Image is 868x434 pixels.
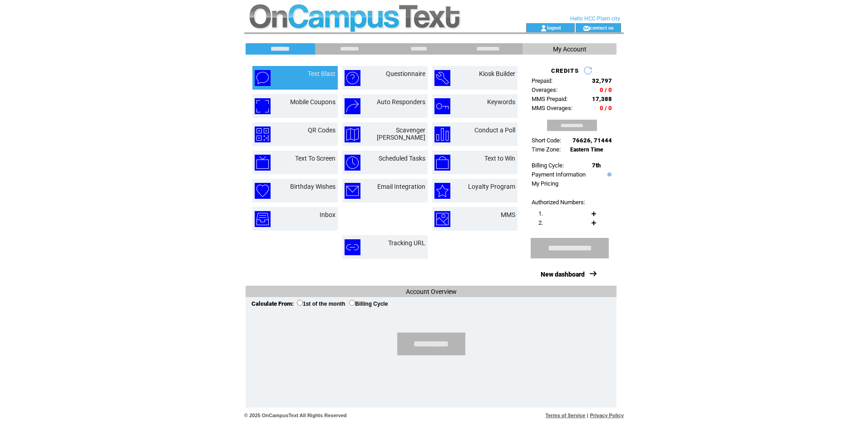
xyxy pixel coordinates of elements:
[434,211,450,227] img: mms.png
[547,25,561,30] a: logout
[605,172,612,177] img: help.gif
[295,155,335,162] a: Text To Screen
[349,301,388,307] label: Billing Cycle
[377,98,425,106] a: Auto Responders
[255,183,271,199] img: birthday-wishes.png
[252,300,294,307] span: Calculate From:
[600,105,612,111] span: 0 / 0
[345,155,360,171] img: scheduled-tasks.png
[592,77,612,84] span: 32,797
[345,239,360,255] img: tracking-url.png
[244,413,347,418] span: © 2025 OnCampusText All Rights Reserved
[290,98,335,106] a: Mobile Coupons
[345,98,360,114] img: auto-responders.png
[255,211,271,227] img: inbox.png
[434,183,450,199] img: loyalty-program.png
[308,126,335,134] a: QR Codes
[570,15,620,22] span: Hello HCC Plant city
[538,219,543,226] span: 2.
[541,271,585,278] a: New dashboard
[546,413,586,418] a: Terms of Service
[532,146,561,153] span: Time Zone:
[590,413,624,418] a: Privacy Policy
[572,137,612,144] span: 76626, 71444
[474,126,515,134] a: Conduct a Poll
[297,301,345,307] label: 1st of the month
[320,211,335,218] a: Inbox
[532,77,552,84] span: Prepaid:
[255,70,271,86] img: text-blast.png
[479,70,515,77] a: Kiosk Builder
[592,96,612,102] span: 17,388
[551,67,579,74] span: CREDITS
[553,45,587,53] span: My Account
[532,137,561,144] span: Short Code:
[540,25,547,32] img: account_icon.gif
[379,155,425,162] a: Scheduled Tasks
[592,162,601,169] span: 7th
[345,70,360,86] img: questionnaire.png
[290,183,335,190] a: Birthday Wishes
[532,171,586,178] a: Payment Information
[570,146,603,153] span: Eastern Time
[255,126,271,142] img: qr-codes.png
[434,70,450,86] img: kiosk-builder.png
[377,183,425,190] a: Email Integration
[388,239,425,247] a: Tracking URL
[406,288,457,295] span: Account Overview
[532,86,557,93] span: Overages:
[532,96,567,102] span: MMS Prepaid:
[468,183,515,190] a: Loyalty Program
[501,211,515,218] a: MMS
[484,155,515,162] a: Text to Win
[590,25,614,30] a: contact us
[583,25,590,32] img: contact_us_icon.gif
[349,300,355,306] input: Billing Cycle
[345,126,360,142] img: scavenger-hunt.png
[587,413,588,418] span: |
[255,98,271,114] img: mobile-coupons.png
[600,86,612,93] span: 0 / 0
[386,70,425,77] a: Questionnaire
[434,155,450,171] img: text-to-win.png
[434,126,450,142] img: conduct-a-poll.png
[297,300,303,306] input: 1st of the month
[532,162,564,169] span: Billing Cycle:
[532,180,558,187] a: My Pricing
[377,126,425,141] a: Scavenger [PERSON_NAME]
[255,155,271,171] img: text-to-screen.png
[532,105,572,111] span: MMS Overages:
[487,98,515,106] a: Keywords
[345,183,360,199] img: email-integration.png
[538,210,543,217] span: 1.
[434,98,450,114] img: keywords.png
[532,199,585,206] span: Authorized Numbers:
[308,70,335,77] a: Text Blast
